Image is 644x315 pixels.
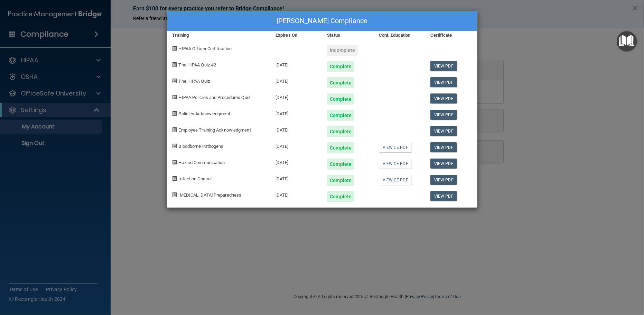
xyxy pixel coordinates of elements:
a: View CE PDF [379,175,412,185]
a: View PDF [430,110,457,120]
div: [DATE] [270,105,322,121]
div: Complete [327,61,354,72]
div: Complete [327,110,354,121]
div: Training [167,31,271,39]
div: [DATE] [270,153,322,170]
div: Complete [327,159,354,170]
div: Incomplete [327,45,358,56]
a: View PDF [430,93,457,103]
a: View PDF [430,175,457,185]
a: View CE PDF [379,159,412,169]
a: View PDF [430,61,457,71]
div: Complete [327,126,354,137]
span: Bloodborne Pathogens [179,144,224,149]
span: The HIPAA Quiz [179,79,210,84]
span: The HIPAA Quiz #2 [179,62,216,67]
a: View PDF [430,159,457,169]
a: View PDF [430,77,457,87]
div: Expires On [270,31,322,39]
button: Open Resource Center [617,31,637,52]
div: Certificate [425,31,477,39]
div: Status [322,31,373,39]
div: Complete [327,77,354,88]
span: Employee Training Acknowledgment [179,127,251,133]
div: [DATE] [270,72,322,88]
div: [PERSON_NAME] Compliance [167,11,477,31]
div: Complete [327,142,354,153]
div: [DATE] [270,88,322,105]
div: Complete [327,175,354,186]
div: [DATE] [270,121,322,137]
span: Hazard Communication [179,160,225,165]
span: HIPAA Officer Certification [179,46,232,51]
a: View CE PDF [379,142,412,152]
span: Infection Control [179,176,212,181]
a: View PDF [430,126,457,136]
div: [DATE] [270,186,322,202]
a: View PDF [430,191,457,201]
div: Cont. Education [374,31,425,39]
div: [DATE] [270,137,322,153]
span: Policies Acknowledgment [179,111,230,116]
span: HIPAA Policies and Procedures Quiz [179,95,250,100]
span: [MEDICAL_DATA] Preparedness [179,192,242,198]
a: View PDF [430,142,457,152]
div: [DATE] [270,170,322,186]
div: [DATE] [270,56,322,72]
div: Complete [327,93,354,105]
div: Complete [327,191,354,202]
